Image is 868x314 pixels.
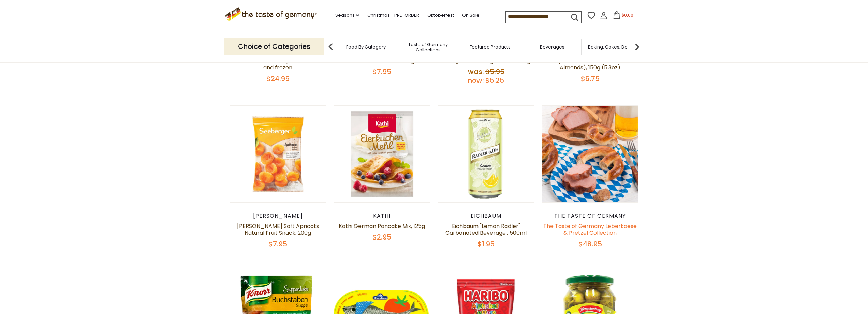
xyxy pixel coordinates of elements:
a: Eichbaum "Lemon Radler" Carbonated Beverage , 500ml [445,222,527,237]
span: $48.95 [578,239,602,249]
a: Featured Products [470,44,511,50]
button: $0.00 [609,11,638,22]
span: $1.95 [477,239,495,249]
label: Now: [468,76,484,85]
a: Baking, Cakes, Desserts [588,44,641,50]
a: [PERSON_NAME] Soft Apricots Natural Fruit Snack, 200g [237,222,319,237]
a: Food By Category [346,44,386,50]
img: Seeberger Soft Apricots Natural Fruit Snack, 200g [230,106,326,202]
a: The Taste of Germany Leberkaese & Pretzel Collection [543,222,637,237]
span: $7.95 [372,67,391,77]
div: [PERSON_NAME] [230,213,327,219]
a: On Sale [462,12,480,19]
img: The Taste of Germany Leberkaese & Pretzel Collection [542,106,638,202]
img: Eichbaum "Lemon Radler" Carbonated Beverage , 500ml [438,106,534,202]
a: Beverages [540,44,564,50]
span: $5.95 [485,67,504,77]
a: Seasons [335,12,359,19]
span: $5.25 [485,76,504,85]
a: Christmas - PRE-ORDER [367,12,419,19]
a: Taste of Germany Collections [401,42,455,52]
span: $24.95 [266,74,290,83]
a: Kathi German Pancake Mix, 125g [339,222,425,230]
img: next arrow [630,40,644,54]
img: Kathi German Pancake Mix, 125g [334,106,430,202]
label: Was: [468,67,484,77]
img: previous arrow [324,40,338,54]
span: $2.95 [372,232,391,242]
a: Oktoberfest [427,12,454,19]
div: Eichbaum [438,213,535,219]
span: $0.00 [622,12,633,18]
span: $6.75 [581,74,600,83]
div: The Taste of Germany [542,213,639,219]
p: Choice of Categories [224,38,324,55]
div: Kathi [334,213,431,219]
span: $7.95 [268,239,287,249]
